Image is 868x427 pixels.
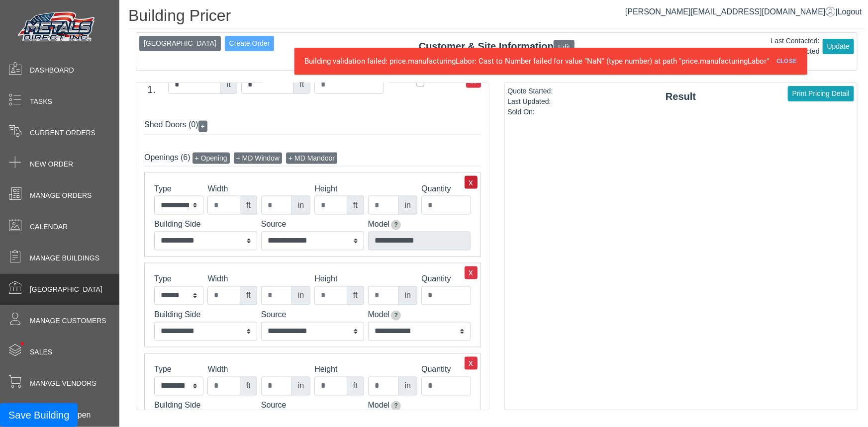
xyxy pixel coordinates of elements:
[144,117,481,135] div: Shed Doors (0)
[823,39,854,54] button: Update
[291,377,310,396] div: in
[347,196,364,215] div: ft
[294,48,807,75] div: Building validation failed: price.manufacturingLabor: Cast to Number failed for value "NaN" (type...
[554,40,575,55] button: Edit
[261,400,364,412] label: Source
[240,377,257,396] div: ft
[154,400,257,412] label: Building Side
[398,286,417,305] div: in
[465,176,478,189] button: x
[625,6,862,18] div: |
[30,159,73,170] span: New Order
[234,153,283,164] button: + MD Window
[30,316,106,326] span: Manage Customers
[788,86,854,101] button: Print Pricing Detail
[240,196,257,215] div: ft
[154,219,257,231] label: Building Side
[154,183,203,195] label: Type
[368,219,471,231] label: Model
[30,253,99,263] span: Manage Buildings
[30,190,92,201] span: Manage Orders
[508,96,553,107] div: Last Updated:
[421,273,471,285] label: Quantity
[136,39,857,55] div: Customer & Site Information
[30,222,68,232] span: Calendar
[154,364,203,376] label: Type
[139,36,221,51] button: [GEOGRAPHIC_DATA]
[30,128,96,138] span: Current Orders
[421,364,471,376] label: Quantity
[772,53,801,70] a: Close
[139,82,164,97] div: 1.
[465,266,478,279] button: x
[9,328,35,360] span: •
[286,153,337,164] button: + MD Mandoor
[347,377,364,396] div: ft
[314,364,364,376] label: Height
[30,347,52,357] span: Sales
[391,401,401,411] span: Model selected automatically if size matches. If no match found, will not be able to save quote.
[505,89,858,104] div: Result
[207,183,257,195] label: Width
[261,309,364,321] label: Source
[154,273,203,285] label: Type
[154,309,257,321] label: Building Side
[421,183,471,195] label: Quantity
[291,286,310,305] div: in
[220,75,237,94] div: ft
[398,196,417,215] div: in
[30,284,102,295] span: [GEOGRAPHIC_DATA]
[225,36,275,51] button: Create Order
[293,75,310,94] div: ft
[128,6,865,28] h1: Building Pricer
[398,377,417,396] div: in
[30,96,52,107] span: Tasks
[347,286,364,305] div: ft
[838,7,862,16] span: Logout
[771,36,820,57] div: Last Contacted: not contacted
[625,7,836,16] a: [PERSON_NAME][EMAIL_ADDRESS][DOMAIN_NAME]
[207,364,257,376] label: Width
[314,183,364,195] label: Height
[240,286,257,305] div: ft
[207,273,257,285] label: Width
[15,9,99,46] img: Metals Direct Inc Logo
[30,65,74,76] span: Dashboard
[391,311,401,321] span: Metals Direct carries two types of 3x3 windows. Select The Model.
[391,220,401,230] span: Model selected automatically if size matches. If no match found, will not be able to save quote.
[193,153,230,164] button: + Opening
[291,196,310,215] div: in
[198,121,207,132] button: +
[144,151,481,167] div: Openings (6)
[465,357,478,370] button: x
[261,219,364,231] label: Source
[508,86,553,96] div: Quote Started:
[368,400,471,412] label: Model
[368,309,471,321] label: Model
[314,273,364,285] label: Height
[30,378,96,389] span: Manage Vendors
[508,107,553,117] div: Sold On:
